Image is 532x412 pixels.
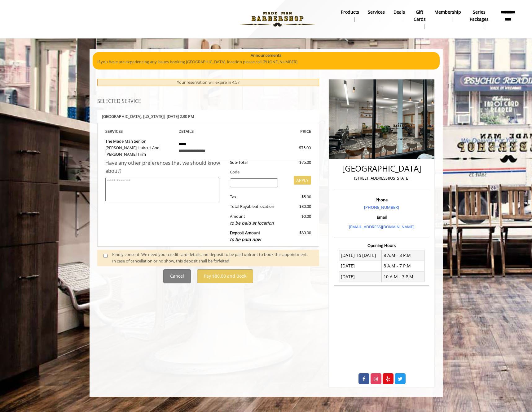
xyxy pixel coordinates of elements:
[225,194,283,200] div: Tax
[141,114,164,119] span: , [US_STATE]
[336,164,428,173] h2: [GEOGRAPHIC_DATA]
[364,204,399,210] a: [PHONE_NUMBER]
[336,175,428,181] p: [STREET_ADDRESS][US_STATE]
[243,128,311,135] th: PRICE
[255,204,274,209] span: at location
[121,128,123,134] span: S
[394,9,405,16] b: Deals
[339,271,382,282] td: [DATE]
[97,79,319,86] div: Your reservation will expire in 4:57
[283,194,311,200] div: $5.00
[339,261,382,271] td: [DATE]
[409,8,430,31] a: Gift cardsgift cards
[363,8,389,24] a: ServicesServices
[382,271,424,282] td: 10 A.M - 7 P.M
[414,9,426,23] b: gift cards
[349,224,414,230] a: [EMAIL_ADDRESS][DOMAIN_NAME]
[389,8,409,24] a: DealsDeals
[105,128,174,135] th: SERVICE
[283,230,311,243] div: $80.00
[294,176,311,185] button: APPLY
[382,250,424,261] td: 8 A.M - 8 P.M
[336,198,428,202] h3: Phone
[225,213,283,226] div: Amount
[277,145,311,151] div: $75.00
[105,159,226,175] div: Have any other preferences that we should know about?
[339,250,382,261] td: [DATE] To [DATE]
[230,236,261,242] span: to be paid now
[434,9,461,16] b: Membership
[230,220,278,226] div: to be paid at location
[97,99,319,104] h3: SELECTED SERVICE
[225,159,283,166] div: Sub-Total
[341,9,359,16] b: products
[112,251,313,264] div: Kindly consent: We need your credit card details and deposit to be paid upfront to book this appo...
[336,8,363,24] a: Productsproducts
[197,269,253,283] button: Pay $80.00 and Book
[163,269,191,283] button: Cancel
[430,8,465,24] a: MembershipMembership
[102,114,194,119] b: [GEOGRAPHIC_DATA] | [DATE] 2:30 PM
[283,213,311,226] div: $0.00
[225,169,311,175] div: Code
[225,203,283,210] div: Total Payable
[235,2,320,36] img: Made Man Barbershop logo
[465,8,493,31] a: Series packagesSeries packages
[174,128,243,135] th: DETAILS
[368,9,385,16] b: Services
[334,243,429,248] h3: Opening Hours
[382,261,424,271] td: 8 A.M - 7 P.M
[97,59,435,65] p: If you have are experiencing any issues booking [GEOGRAPHIC_DATA] location please call [PHONE_NUM...
[470,9,489,23] b: Series packages
[336,215,428,219] h3: Email
[230,230,261,242] b: Deposit Amount
[283,159,311,166] div: $75.00
[105,135,174,159] td: The Made Man Senior [PERSON_NAME] Haircut And [PERSON_NAME] Trim
[283,203,311,210] div: $80.00
[251,52,281,59] b: Announcements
